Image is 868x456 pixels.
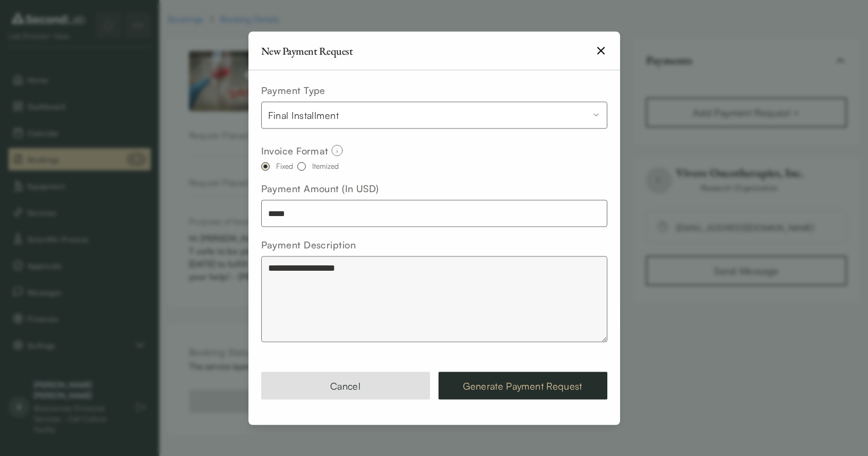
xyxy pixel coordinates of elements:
h2: New Payment Request [261,45,353,56]
div: Fixed [276,162,293,169]
label: Payment Type [261,84,325,96]
label: Payment Amount (In USD) [261,182,379,194]
span: Invoice Format [261,143,329,158]
button: Payment Type [261,101,607,128]
button: Generate Payment Request [439,372,607,399]
div: Itemized [312,162,339,169]
label: Payment Description [261,238,356,250]
button: Cancel [261,372,430,399]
